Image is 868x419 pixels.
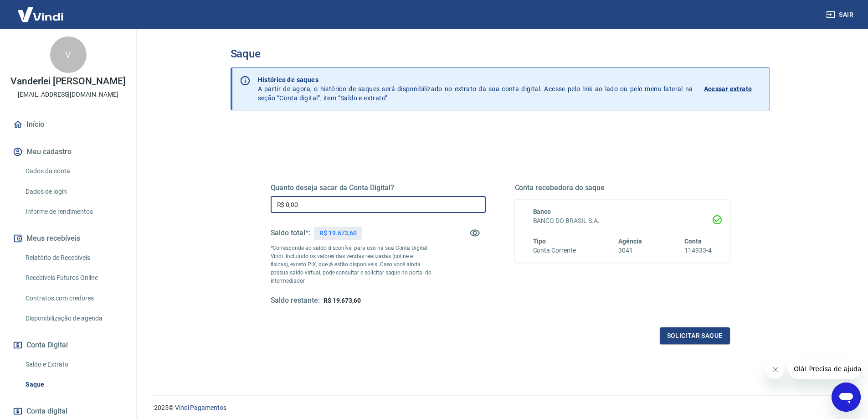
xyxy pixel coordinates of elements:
button: Solicitar saque [660,327,730,344]
p: A partir de agora, o histórico de saques será disponibilizado no extrato da sua conta digital. Ac... [258,75,693,103]
p: 2025 © [154,403,846,413]
p: Vanderlei [PERSON_NAME] [10,77,126,86]
iframe: Fechar mensagem [766,361,785,379]
button: Meus recebíveis [11,228,125,248]
iframe: Botão para abrir a janela de mensagens [832,383,861,412]
iframe: Mensagem da empresa [788,359,861,379]
button: Meu cadastro [11,142,125,162]
button: Conta Digital [11,335,125,355]
p: *Corresponde ao saldo disponível para uso na sua Conta Digital Vindi. Incluindo os valores das ve... [271,244,432,285]
h6: 114933-4 [684,246,712,255]
a: Contratos com credores [22,289,125,308]
img: Vindi [11,0,70,28]
h5: Saldo restante: [271,296,320,305]
a: Relatório de Recebíveis [22,248,125,267]
span: Agência [618,238,642,245]
h5: Conta recebedora do saque [515,183,730,192]
div: V [50,36,87,73]
a: Saldo e Extrato [22,355,125,374]
a: Início [11,114,125,134]
p: Histórico de saques [258,75,693,84]
h6: Conta Corrente [533,246,576,255]
a: Disponibilização de agenda [22,309,125,328]
span: Olá! Precisa de ajuda? [5,6,77,14]
a: Vindi Pagamentos [175,404,226,411]
span: Conta [684,238,702,245]
h5: Quanto deseja sacar da Conta Digital? [271,183,486,192]
span: Tipo [533,238,546,245]
span: R$ 19.673,60 [324,297,361,304]
span: Conta digital [26,405,67,418]
p: Acessar extrato [704,84,752,93]
h6: BANCO DO BRASIL S.A. [533,216,712,226]
a: Informe de rendimentos [22,202,125,221]
h3: Saque [231,47,770,60]
span: Banco [533,208,551,215]
a: Acessar extrato [704,75,762,103]
a: Recebíveis Futuros Online [22,269,125,287]
a: Saque [22,375,125,394]
button: Sair [824,6,857,23]
p: R$ 19.673,60 [319,228,357,238]
h5: Saldo total*: [271,228,310,238]
p: [EMAIL_ADDRESS][DOMAIN_NAME] [18,90,118,99]
h6: 3041 [618,246,642,255]
a: Dados da conta [22,162,125,181]
a: Dados de login [22,182,125,201]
